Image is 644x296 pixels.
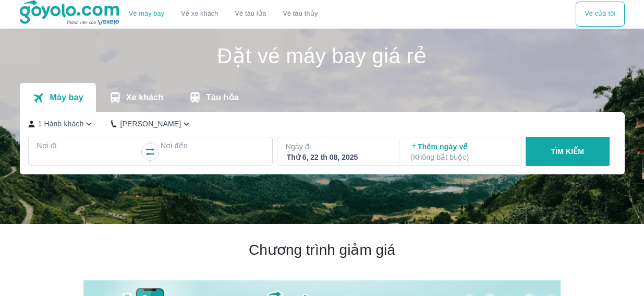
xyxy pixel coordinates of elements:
[287,152,388,162] div: Thứ 6, 22 th 08, 2025
[111,119,192,129] button: [PERSON_NAME]
[286,141,389,152] p: Ngày đi
[37,140,140,151] p: Nơi đi
[83,241,561,259] h2: Chương trình giảm giá
[206,92,239,103] p: Tàu hỏa
[129,10,164,18] a: Vé máy bay
[20,45,625,66] h1: Đặt vé máy bay giá rẻ
[227,2,275,27] a: Vé tàu lửa
[20,83,251,112] div: transportation tabs
[120,119,181,129] p: [PERSON_NAME]
[410,152,512,162] p: ( Không bắt buộc )
[161,140,264,151] p: Nơi đến
[274,2,326,27] button: Vé tàu thủy
[576,2,624,27] button: Vé của tôi
[126,92,163,103] p: Xe khách
[38,119,84,129] p: 1 Hành khách
[181,10,218,18] a: Vé xe khách
[410,141,512,162] p: Thêm ngày về
[576,2,624,27] div: choose transportation mode
[50,92,83,103] p: Máy bay
[120,2,326,27] div: choose transportation mode
[28,119,95,129] button: 1 Hành khách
